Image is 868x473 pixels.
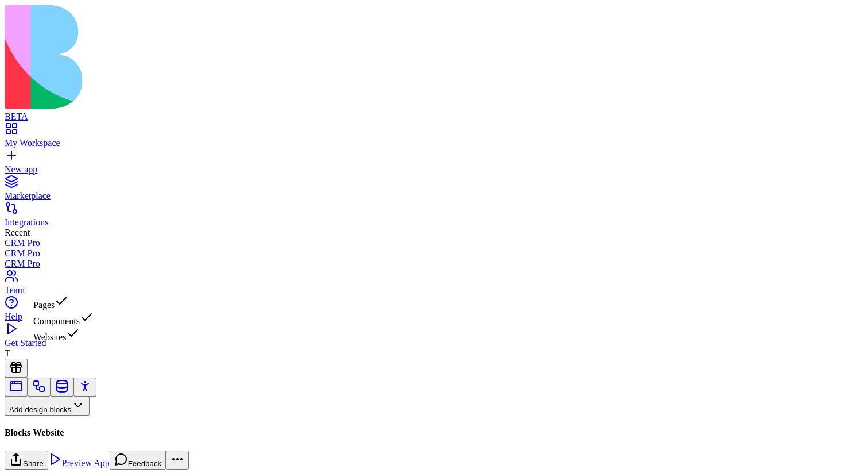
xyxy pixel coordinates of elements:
a: BETA [5,101,863,122]
div: New app [5,164,863,175]
button: Feedback [110,451,166,470]
div: Integrations [5,217,863,228]
div: Websites [33,326,94,343]
a: My Workspace [5,128,863,148]
div: Get Started [5,338,863,348]
span: Recent [5,228,30,237]
button: Share [5,451,48,470]
a: CRM Pro [5,248,863,259]
a: Get Started [5,328,863,348]
a: Marketplace [5,180,863,201]
span: T [5,348,10,358]
div: Pages [33,294,94,310]
button: Add design blocks [5,397,90,416]
a: CRM Pro [5,238,863,248]
div: Suggestions [33,294,94,343]
a: Preview App [48,458,110,468]
div: Components [33,310,94,326]
a: Integrations [5,207,863,228]
div: My Workspace [5,138,863,148]
div: BETA [5,111,863,122]
img: logo [5,5,466,109]
div: Team [5,285,863,295]
h4: Blocks Website [5,428,863,438]
a: CRM Pro [5,259,863,269]
a: Team [5,275,863,295]
a: Help [5,301,863,322]
div: Marketplace [5,191,863,201]
div: Help [5,312,863,322]
a: New app [5,154,863,175]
